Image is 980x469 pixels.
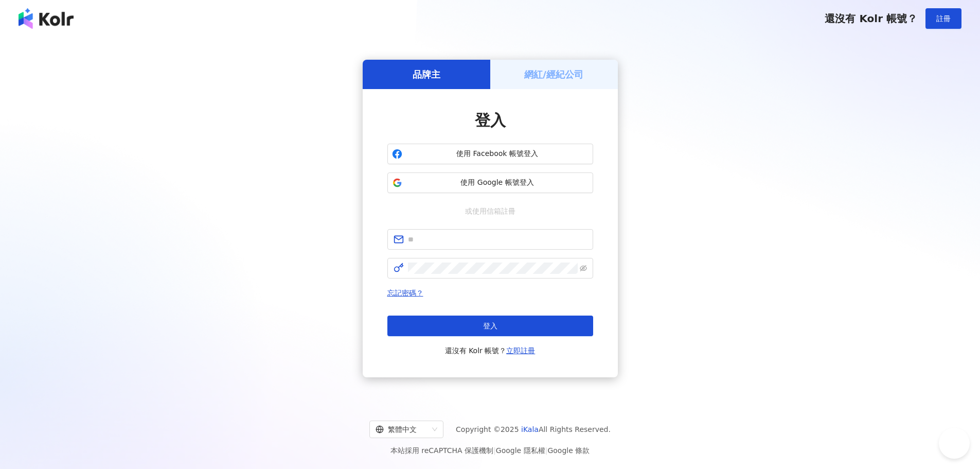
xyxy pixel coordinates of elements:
[387,289,423,297] a: 忘記密碼？
[496,446,545,455] a: Google 隱私權
[387,172,593,193] button: 使用 Google 帳號登入
[445,344,536,357] span: 還沒有 Kolr 帳號？
[521,425,539,433] a: iKala
[925,8,961,29] button: 註冊
[406,178,589,188] span: 使用 Google 帳號登入
[390,444,590,457] span: 本站採用 reCAPTCHA 保護機制
[936,14,951,23] span: 註冊
[458,205,523,217] span: 或使用信箱註冊
[580,265,587,272] span: eye-invisible
[493,446,496,455] span: |
[413,68,440,81] h5: 品牌主
[387,316,593,336] button: 登入
[475,111,506,129] span: 登入
[376,421,428,438] div: 繁體中文
[506,346,535,355] a: 立即註冊
[825,12,917,25] span: 還沒有 Kolr 帳號？
[406,149,589,159] span: 使用 Facebook 帳號登入
[547,446,590,455] a: Google 條款
[483,322,497,330] span: 登入
[19,8,74,29] img: logo
[456,423,611,436] span: Copyright © 2025 All Rights Reserved.
[545,446,548,455] span: |
[387,144,593,164] button: 使用 Facebook 帳號登入
[524,68,583,81] h5: 網紅/經紀公司
[939,428,970,459] iframe: Help Scout Beacon - Open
